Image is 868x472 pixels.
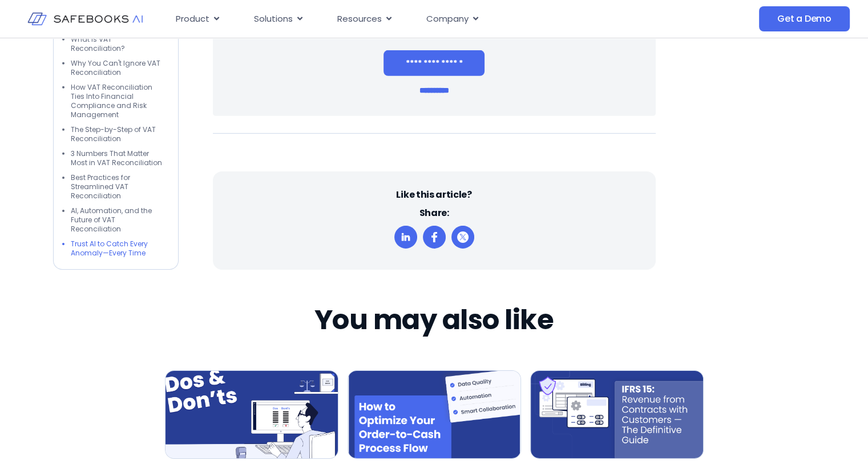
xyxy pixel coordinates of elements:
[759,6,850,31] a: Get a Demo
[165,370,338,459] img: Order_to_Cash_Data_Verification_2-1745249131343.png
[176,13,209,26] span: Product
[71,35,167,53] li: What Is VAT Reconciliation?
[167,8,660,30] nav: Menu
[71,83,167,119] li: How VAT Reconciliation Ties Into Financial Compliance and Risk Management
[396,189,471,201] h6: Like this article?
[71,149,167,167] li: 3 Numbers That Matter Most in VAT Reconciliation
[777,13,831,25] span: Get a Demo
[348,370,521,459] img: SOX_Compliance_Automation_Best_Practices_2-1745251409323.png
[254,13,293,26] span: Solutions
[530,370,704,459] img: What_is_IFRS_15_Marketing_Materials-1754986186564.png
[71,239,167,258] li: Trust AI to Catch Every Anomaly—Every Time
[71,125,167,143] li: The Step-by-Step of VAT Reconciliation
[419,207,449,219] h6: Share:
[71,173,167,201] li: Best Practices for Streamlined VAT Reconciliation
[71,206,167,234] li: AI, Automation, and the Future of VAT Reconciliation
[337,13,382,26] span: Resources
[71,59,167,77] li: Why You Can't Ignore VAT Reconciliation
[314,304,554,336] h2: You may also like
[167,8,660,30] div: Menu Toggle
[426,13,469,26] span: Company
